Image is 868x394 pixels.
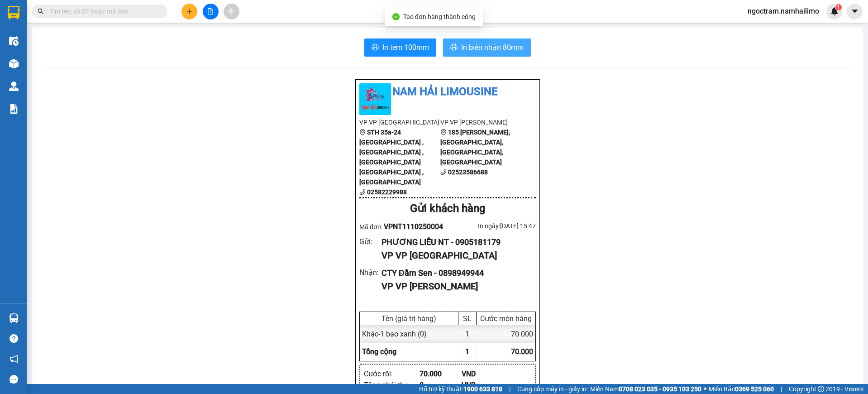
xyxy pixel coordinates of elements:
[837,4,840,10] span: 1
[364,380,420,391] div: Tổng phải thu :
[228,8,234,14] span: aim
[440,169,447,175] span: phone
[709,384,774,394] span: Miền Bắc
[735,385,774,393] strong: 0369 525 060
[463,385,502,393] strong: 1900 633 818
[448,221,536,231] div: In ngày: [DATE] 15:47
[462,368,504,380] div: VND
[10,355,18,363] span: notification
[362,347,396,356] span: Tổng cộng
[461,314,474,323] div: SL
[364,38,436,57] button: printerIn tem 100mm
[704,387,706,391] span: ⚪️
[359,236,382,247] div: Gửi :
[9,82,19,91] img: warehouse-icon
[382,42,429,53] span: In tem 100mm
[420,368,462,380] div: 70.000
[382,249,529,263] div: VP VP [GEOGRAPHIC_DATA]
[781,384,782,394] span: |
[740,5,826,17] span: ngoctram.namhailimo
[818,386,824,392] span: copyright
[9,104,19,114] img: solution-icon
[38,8,44,14] span: search
[851,7,859,15] span: caret-down
[419,384,502,394] span: Hỗ trợ kỹ thuật:
[9,313,19,323] img: warehouse-icon
[372,43,379,52] span: printer
[9,36,19,46] img: warehouse-icon
[359,221,448,232] div: Mã đơn:
[364,368,420,380] div: Cước rồi :
[359,129,366,135] span: environment
[443,38,531,57] button: printerIn biên nhận 80mm
[181,4,197,19] button: plus
[362,314,456,323] div: Tên (giá trị hàng)
[440,129,447,135] span: environment
[382,267,529,279] div: CTY Đầm Sen - 0898949944
[479,314,533,323] div: Cước món hàng
[461,42,524,53] span: In biên nhận 80mm
[509,384,510,394] span: |
[448,168,488,176] b: 02523586688
[420,380,462,391] div: 0
[9,59,19,68] img: warehouse-icon
[462,380,504,391] div: VND
[8,6,19,19] img: logo-vxr
[458,325,477,343] div: 1
[359,267,382,278] div: Nhận :
[359,83,391,115] img: logo.jpg
[590,384,701,394] span: Miền Nam
[382,236,529,249] div: PHƯƠNG LIỄU NT - 0905181179
[517,384,588,394] span: Cung cấp máy in - giấy in:
[450,43,458,52] span: printer
[465,347,469,356] span: 1
[477,325,535,343] div: 70.000
[207,8,214,14] span: file-add
[835,4,842,10] sup: 1
[10,375,18,384] span: message
[359,83,536,101] li: Nam Hải Limousine
[392,13,400,20] span: check-circle
[362,330,427,338] span: Khác - 1 bao xanh (0)
[359,129,424,186] b: STH 35a-24 [GEOGRAPHIC_DATA] , [GEOGRAPHIC_DATA] , [GEOGRAPHIC_DATA] [GEOGRAPHIC_DATA] , [GEOGRAP...
[186,8,193,14] span: plus
[830,7,839,15] img: icon-new-feature
[847,4,863,19] button: caret-down
[367,188,407,196] b: 02582229988
[10,334,18,343] span: question-circle
[50,6,157,16] input: Tìm tên, số ĐT hoặc mã đơn
[224,4,239,19] button: aim
[619,385,701,393] strong: 0708 023 035 - 0935 103 250
[403,13,476,20] span: Tạo đơn hàng thành công
[382,279,529,293] div: VP VP [PERSON_NAME]
[203,4,219,19] button: file-add
[359,200,536,217] div: Gửi khách hàng
[359,189,366,195] span: phone
[359,117,440,127] li: VP VP [GEOGRAPHIC_DATA]
[511,347,533,356] span: 70.000
[440,117,521,127] li: VP VP [PERSON_NAME]
[440,129,510,166] b: 185 [PERSON_NAME], [GEOGRAPHIC_DATA], [GEOGRAPHIC_DATA], [GEOGRAPHIC_DATA]
[384,222,443,231] span: VPNT1110250004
